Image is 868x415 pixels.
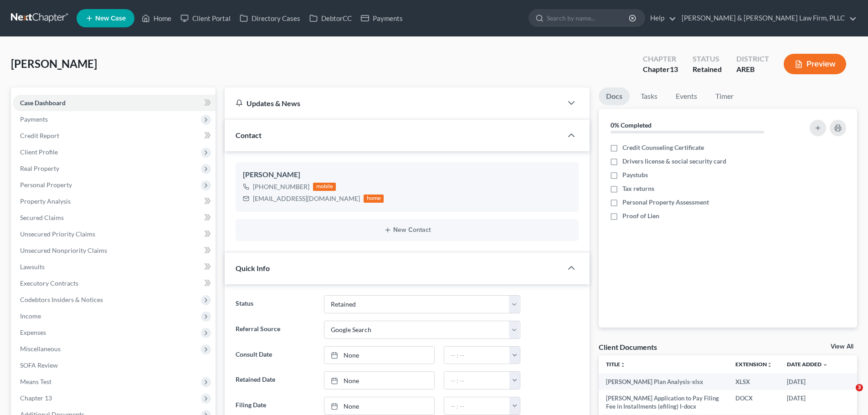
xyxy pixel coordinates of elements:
div: mobile [313,183,336,191]
a: [PERSON_NAME] & [PERSON_NAME] Law Firm, PLLC [677,10,857,26]
span: Personal Property Assessment [622,198,709,207]
div: Retained [693,64,722,75]
a: Docs [599,87,630,105]
label: Status [231,295,319,313]
input: -- : -- [444,372,510,389]
a: None [324,347,434,364]
td: [PERSON_NAME] Application to Pay Filing Fee in Installments (efiling) I-docx [599,390,728,415]
td: [DATE] [780,374,835,390]
a: Events [668,87,704,105]
a: Titleunfold_more [606,361,626,368]
a: Unsecured Priority Claims [13,226,216,242]
span: Real Property [20,164,59,172]
a: Extensionunfold_more [735,361,772,368]
span: Expenses [20,328,46,336]
div: District [736,54,769,64]
span: Paystubs [622,170,648,179]
span: Client Profile [20,148,58,156]
a: Help [646,10,676,26]
div: Chapter [643,54,678,64]
td: DOCX [728,390,780,415]
span: Credit Counseling Certificate [622,143,704,152]
iframe: Intercom live chat [837,384,859,406]
a: DebtorCC [305,10,356,26]
input: Search by name... [547,10,630,26]
span: Chapter 13 [20,394,52,402]
div: Chapter [643,64,678,75]
span: New Case [95,15,126,22]
div: home [364,195,384,203]
i: unfold_more [767,362,772,368]
div: [PHONE_NUMBER] [253,182,309,191]
span: 13 [670,65,678,73]
td: [DATE] [780,390,835,415]
a: Tasks [633,87,665,105]
a: Directory Cases [235,10,305,26]
label: Retained Date [231,371,319,389]
span: Case Dashboard [20,99,66,107]
a: Date Added expand_more [787,361,828,368]
span: Proof of Lien [622,211,659,220]
span: Quick Info [236,264,270,272]
a: SOFA Review [13,357,216,374]
span: Personal Property [20,181,72,189]
div: [PERSON_NAME] [243,169,571,180]
a: Payments [356,10,407,26]
span: Credit Report [20,132,59,139]
span: [PERSON_NAME] [11,57,97,70]
a: Unsecured Nonpriority Claims [13,242,216,259]
span: Tax returns [622,184,654,193]
i: expand_more [822,362,828,368]
input: -- : -- [444,397,510,415]
a: View All [831,343,853,350]
strong: 0% Completed [611,121,652,129]
span: Miscellaneous [20,345,61,353]
a: Property Analysis [13,193,216,210]
span: Property Analysis [20,197,71,205]
td: [PERSON_NAME] Plan Analysis-xlsx [599,374,728,390]
span: Means Test [20,378,51,385]
span: 3 [856,384,863,391]
div: AREB [736,64,769,75]
a: Case Dashboard [13,95,216,111]
a: None [324,397,434,415]
span: Payments [20,115,48,123]
span: Unsecured Nonpriority Claims [20,246,107,254]
a: Timer [708,87,741,105]
span: Contact [236,131,262,139]
span: SOFA Review [20,361,58,369]
span: Codebtors Insiders & Notices [20,296,103,303]
span: Secured Claims [20,214,64,221]
div: Status [693,54,722,64]
span: Unsecured Priority Claims [20,230,95,238]
label: Consult Date [231,346,319,364]
label: Referral Source [231,321,319,339]
button: Preview [784,54,846,74]
a: Client Portal [176,10,235,26]
div: Updates & News [236,98,551,108]
button: New Contact [243,226,571,234]
div: [EMAIL_ADDRESS][DOMAIN_NAME] [253,194,360,203]
a: Credit Report [13,128,216,144]
a: Lawsuits [13,259,216,275]
td: XLSX [728,374,780,390]
label: Filing Date [231,397,319,415]
span: Income [20,312,41,320]
a: Executory Contracts [13,275,216,292]
a: Home [137,10,176,26]
span: Lawsuits [20,263,45,271]
a: None [324,372,434,389]
input: -- : -- [444,347,510,364]
span: Drivers license & social security card [622,157,726,166]
span: Executory Contracts [20,279,78,287]
i: unfold_more [620,362,626,368]
a: Secured Claims [13,210,216,226]
div: Client Documents [599,342,657,352]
